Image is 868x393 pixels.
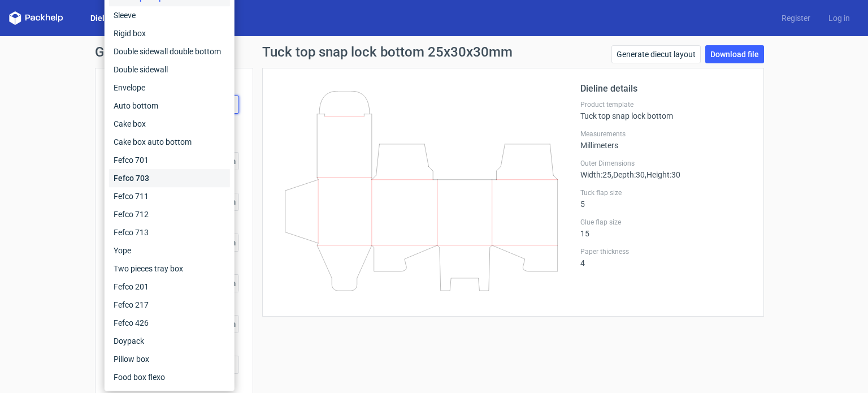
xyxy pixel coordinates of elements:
[580,129,750,139] label: Measurements
[109,6,230,24] div: Sleeve
[109,97,230,115] div: Auto bottom
[109,169,230,187] div: Fefco 703
[611,45,701,63] a: Generate diecut layout
[611,170,645,179] span: , Depth : 30
[772,12,819,24] a: Register
[109,260,230,278] div: Two pieces tray box
[109,79,230,97] div: Envelope
[580,159,750,168] label: Outer Dimensions
[109,115,230,133] div: Cake box
[109,332,230,350] div: Doypack
[109,133,230,151] div: Cake box auto bottom
[109,368,230,386] div: Food box flexo
[580,188,750,197] label: Tuck flap size
[580,218,750,227] label: Glue flap size
[580,247,750,256] label: Paper thickness
[109,350,230,368] div: Pillow box
[819,12,859,24] a: Log in
[109,205,230,223] div: Fefco 712
[109,241,230,260] div: Yope
[580,129,750,150] div: Millimeters
[81,12,129,24] a: Dielines
[109,314,230,332] div: Fefco 426
[109,223,230,241] div: Fefco 713
[109,61,230,79] div: Double sidewall
[109,24,230,42] div: Rigid box
[109,296,230,314] div: Fefco 217
[580,188,750,209] div: 5
[109,151,230,169] div: Fefco 701
[580,100,750,120] div: Tuck top snap lock bottom
[109,278,230,296] div: Fefco 201
[580,170,611,179] span: Width : 25
[262,45,513,59] h1: Tuck top snap lock bottom 25x30x30mm
[705,45,764,63] a: Download file
[95,45,773,59] h1: Generate new dieline
[580,100,750,109] label: Product template
[580,82,750,96] h2: Dieline details
[645,170,680,179] span: , Height : 30
[109,187,230,205] div: Fefco 711
[580,247,750,267] div: 4
[109,42,230,61] div: Double sidewall double bottom
[580,218,750,238] div: 15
